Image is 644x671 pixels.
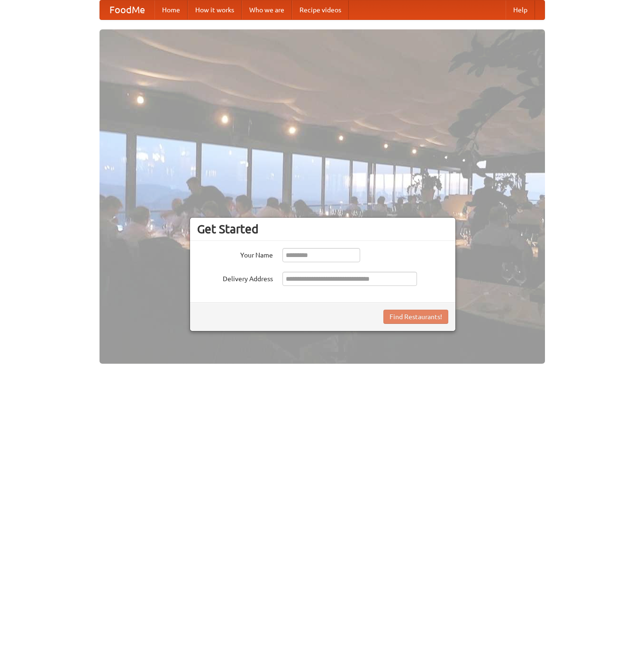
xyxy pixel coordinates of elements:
[188,0,242,19] a: How it works
[197,248,273,260] label: Your Name
[292,0,349,19] a: Recipe videos
[242,0,292,19] a: Who we are
[197,222,448,236] h3: Get Started
[100,0,154,19] a: FoodMe
[383,310,448,324] button: Find Restaurants!
[506,0,535,19] a: Help
[154,0,188,19] a: Home
[197,272,273,284] label: Delivery Address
